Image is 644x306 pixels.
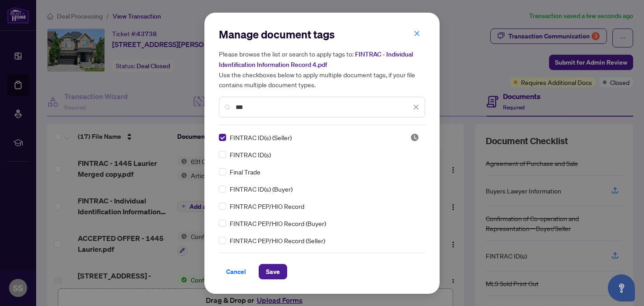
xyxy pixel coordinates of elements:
[219,264,253,279] button: Cancel
[219,50,413,69] span: FINTRAC - Individual Identification Information Record 4.pdf
[230,201,304,211] span: FINTRAC PEP/HIO Record
[230,132,292,142] span: FINTRAC ID(s) (Seller)
[219,27,425,42] h2: Manage document tags
[230,167,260,177] span: Final Trade
[230,218,326,228] span: FINTRAC PEP/HIO Record (Buyer)
[226,264,246,279] span: Cancel
[410,133,419,142] img: status
[413,104,419,110] span: close
[410,133,419,142] span: Pending Review
[230,184,293,194] span: FINTRAC ID(s) (Buyer)
[219,49,425,89] h5: Please browse the list or search to apply tags to: Use the checkboxes below to apply multiple doc...
[414,30,420,37] span: close
[230,150,271,160] span: FINTRAC ID(s)
[266,264,280,279] span: Save
[230,235,325,245] span: FINTRAC PEP/HIO Record (Seller)
[608,274,635,301] button: Open asap
[259,264,287,279] button: Save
